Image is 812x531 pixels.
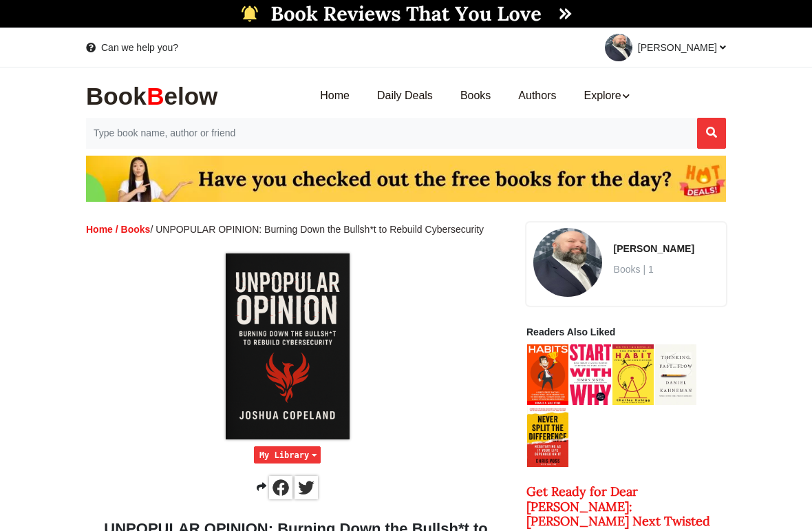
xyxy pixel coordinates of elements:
img: Joshua Copeland [533,228,602,297]
span: Share on social media [257,481,266,492]
span: [PERSON_NAME] [638,42,726,53]
a: / Books [116,224,151,235]
img: The Power of Habit [612,344,654,405]
a: Home [306,74,363,118]
a: Daily Deals [363,74,447,118]
img: Habits [527,344,568,405]
a: Books [447,74,504,118]
img: 1758652148.jpg [605,34,632,61]
img: Never Split the Difference [527,406,568,467]
a: Can we help you? [86,41,178,54]
a: [PERSON_NAME] [614,243,694,254]
button: My Library [254,446,321,464]
a: Share on Facebook [269,481,292,492]
a: Home [86,224,113,235]
input: Search for Books [85,118,697,149]
span: / UNPOPULAR OPINION: Burning Down the Bullsh*t to Rebuild Cybersecurity [150,224,484,235]
img: UNPOPULAR OPINION: Burning Down the Bullsh*t to Rebuild Cybersecurity [226,253,350,439]
button: Search [697,118,726,149]
img: BookBelow Logo [86,82,224,110]
h2: Readers Also Liked [526,326,726,338]
img: twitter black squer icon [295,476,318,499]
a: Explore [570,74,643,118]
img: Todays Hot Deals [86,156,726,202]
img: Thinking, Fast and Slow [655,344,696,405]
img: Start with Why [570,344,611,405]
span: Books | 1 [614,262,724,276]
img: facebook black squer icon [269,476,292,499]
a: Authors [504,74,570,118]
a: Share on Twitter [295,481,318,492]
a: [PERSON_NAME] [594,28,726,67]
